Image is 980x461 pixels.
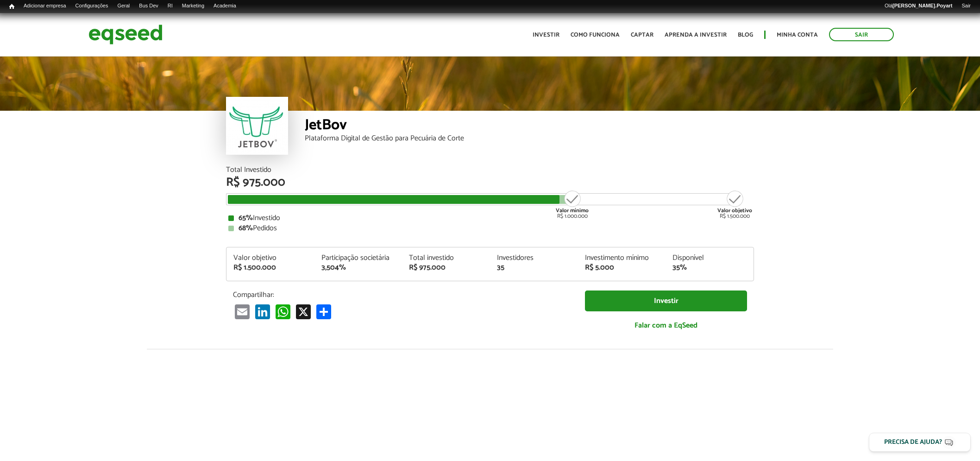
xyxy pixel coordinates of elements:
[228,215,752,222] div: Investido
[253,304,272,319] a: LinkedIn
[19,2,71,10] a: Adicionar empresa
[233,254,308,262] div: Valor objetivo
[556,206,589,215] strong: Valor mínimo
[9,3,14,10] span: Início
[305,135,754,142] div: Plataforma Digital de Gestão para Pecuária de Corte
[777,32,818,38] a: Minha conta
[321,264,396,272] div: 3,504%
[233,264,308,272] div: R$ 1.500.000
[226,166,754,174] div: Total Investido
[113,2,134,10] a: Geral
[672,264,747,272] div: 35%
[409,264,483,272] div: R$ 975.000
[533,32,559,38] a: Investir
[305,118,754,135] div: JetBov
[5,2,19,11] a: Início
[209,2,241,10] a: Academia
[497,264,571,272] div: 35
[631,32,653,38] a: Captar
[585,316,747,335] a: Falar com a EqSeed
[892,3,952,8] strong: [PERSON_NAME].Poyart
[233,290,571,299] p: Compartilhar:
[738,32,753,38] a: Blog
[163,2,177,10] a: RI
[555,189,590,219] div: R$ 1.000.000
[957,2,975,10] a: Sair
[134,2,163,10] a: Bus Dev
[294,304,313,319] a: X
[274,304,292,319] a: WhatsApp
[571,32,620,38] a: Como funciona
[177,2,209,10] a: Marketing
[88,22,163,47] img: EqSeed
[321,254,396,262] div: Participação societária
[585,290,747,311] a: Investir
[239,222,253,234] strong: 68%
[880,2,957,10] a: Olá[PERSON_NAME].Poyart
[233,304,251,319] a: Email
[585,264,659,272] div: R$ 5.000
[665,32,727,38] a: Aprenda a investir
[497,254,571,262] div: Investidores
[228,225,752,232] div: Pedidos
[314,304,333,319] a: Compartilhar
[672,254,747,262] div: Disponível
[717,206,752,215] strong: Valor objetivo
[226,177,754,189] div: R$ 975.000
[717,189,752,219] div: R$ 1.500.000
[71,2,113,10] a: Configurações
[239,212,253,224] strong: 65%
[585,254,659,262] div: Investimento mínimo
[829,28,894,41] a: Sair
[409,254,483,262] div: Total investido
